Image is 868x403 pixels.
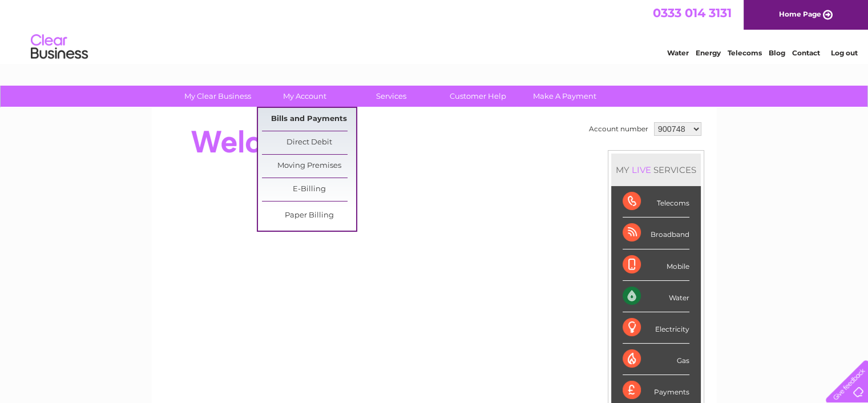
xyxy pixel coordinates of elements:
a: Telecoms [728,49,762,57]
a: 0333 014 3131 [653,6,732,20]
a: Blog [769,49,785,57]
img: logo.png [30,30,88,65]
a: Customer Help [431,86,525,107]
a: Paper Billing [262,204,356,227]
a: Make A Payment [518,86,612,107]
div: LIVE [629,164,653,175]
a: Water [667,49,689,57]
div: Clear Business is a trading name of Verastar Limited (registered in [GEOGRAPHIC_DATA] No. 3667643... [165,6,704,55]
a: My Clear Business [171,86,265,107]
a: Log out [830,49,857,57]
div: Electricity [623,312,689,344]
a: E-Billing [262,178,356,201]
a: Energy [696,49,721,57]
a: Contact [792,49,820,57]
a: Services [344,86,438,107]
td: Account number [586,119,651,139]
a: My Account [257,86,352,107]
div: Gas [623,344,689,375]
a: Moving Premises [262,155,356,178]
div: Water [623,281,689,312]
div: Broadband [623,217,689,249]
div: MY SERVICES [611,154,701,186]
a: Bills and Payments [262,108,356,131]
div: Telecoms [623,186,689,217]
div: Mobile [623,249,689,281]
a: Direct Debit [262,131,356,154]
